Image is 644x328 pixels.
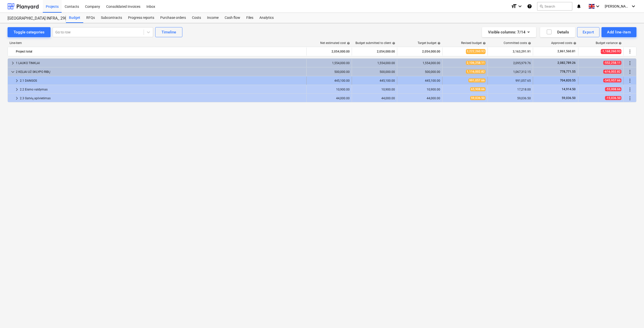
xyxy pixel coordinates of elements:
span: 2,861,560.81 [557,49,576,54]
span: 3,222,260.93 [466,49,486,54]
div: Budget variance [596,41,622,45]
span: help [436,42,440,45]
div: 445,100.00 [354,79,395,82]
div: Project total [16,48,304,56]
div: Approved costs [551,41,576,45]
div: 1,554,000.00 [354,61,395,65]
div: Line-item [8,41,307,45]
span: -616,002.82 [603,70,621,74]
div: 17,218.00 [490,88,531,91]
div: [GEOGRAPHIC_DATA] INFRA_ 2901835 [8,16,60,21]
div: Progress reports [125,13,157,23]
button: Timeline [155,27,182,37]
i: keyboard_arrow_down [595,3,601,9]
div: 44,000.00 [309,97,350,100]
a: Subcontracts [98,13,125,23]
span: 65,908.66 [470,87,486,91]
div: Budget submitted to client [355,41,395,45]
span: keyboard_arrow_down [10,69,16,75]
span: help [527,42,531,45]
div: 1,067,312.15 [490,70,531,74]
i: keyboard_arrow_down [517,3,523,9]
div: Export [583,29,594,35]
div: 2.3 Gatvių apšvietimas [20,94,304,102]
span: 14,914.50 [561,87,576,91]
div: 2,054,000.00 [399,48,440,56]
button: Toggle categories [8,27,51,37]
i: notifications [576,3,581,9]
button: Add line-item [601,27,636,37]
span: keyboard_arrow_right [10,60,16,66]
button: Export [577,27,600,37]
div: 445,100.00 [309,79,350,82]
div: Committed costs [504,41,531,45]
span: More actions [627,78,633,84]
span: More actions [627,69,633,75]
button: Search [537,2,572,11]
div: Toggle categories [14,29,45,35]
div: 1,554,000.00 [399,61,440,65]
span: -15,036.50 [605,96,621,100]
div: 2,054,000.00 [309,48,350,56]
span: 2,106,258.11 [466,61,486,65]
span: help [391,42,395,45]
div: 2.2 Eismo valdymas [20,85,304,93]
span: 704,820.55 [559,79,576,82]
div: 10,900.00 [309,88,350,91]
span: 59,036.50 [470,96,486,100]
div: 1,554,000.00 [309,61,350,65]
div: 3,163,291.91 [490,48,531,56]
span: 59,036.50 [561,96,576,100]
span: [PERSON_NAME] [605,4,630,8]
div: 991,057.65 [490,79,531,82]
span: help [618,42,622,45]
a: Purchase orders [157,13,189,23]
span: More actions [627,95,633,101]
a: Analytics [256,13,277,23]
div: Net estimated cost [320,41,350,45]
a: Files [243,13,256,23]
span: More actions [627,86,633,92]
div: 2.1 DANGOS [20,77,304,85]
div: Add line-item [607,29,631,35]
span: search [539,4,543,8]
span: 2,082,789.26 [557,61,576,65]
div: Visible columns : 7/14 [488,29,530,35]
span: -545,957.66 [603,78,621,82]
span: -55,008.66 [605,87,621,91]
div: Budget [66,13,83,23]
div: 44,000.00 [399,97,440,100]
span: keyboard_arrow_right [14,86,20,92]
span: help [346,42,350,45]
i: keyboard_arrow_down [630,3,636,9]
a: Income [204,13,222,23]
div: 2,095,979.76 [490,61,531,65]
span: -1,168,260.93 [601,49,621,54]
div: 445,100.00 [399,79,440,82]
div: Details [546,29,569,35]
span: 1,116,002.82 [466,70,486,74]
span: 991,057.66 [468,78,486,82]
button: Details [540,27,575,37]
div: 44,000.00 [354,97,395,100]
span: 778,771.55 [559,70,576,73]
div: Revised budget [461,41,486,45]
div: 500,000.00 [354,70,395,74]
div: 500,000.00 [399,70,440,74]
a: RFQs [83,13,98,23]
span: -552,258.11 [603,61,621,65]
div: 1 LAUKO TINKLAI [16,59,304,67]
div: Target budget [418,41,440,45]
span: More actions [627,49,633,55]
a: Cash flow [222,13,243,23]
a: Costs [189,13,204,23]
span: keyboard_arrow_right [14,95,20,101]
div: 2 KELIAI UŽ SKLYPO RIBŲ [16,68,304,76]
